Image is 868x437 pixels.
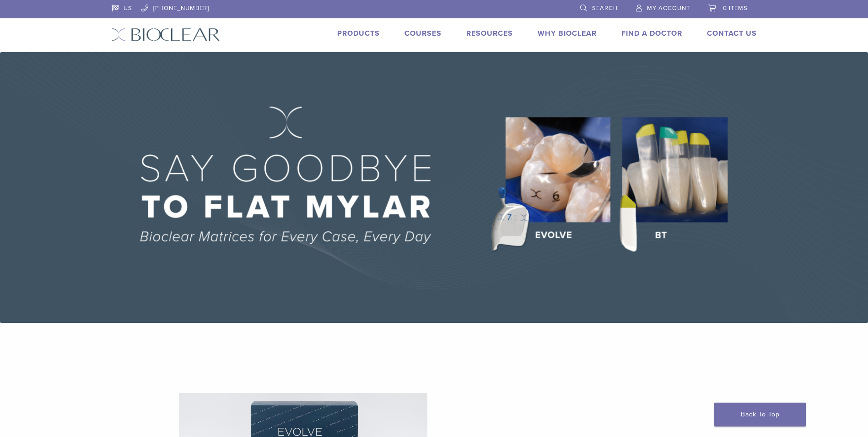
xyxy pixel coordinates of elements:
[707,29,757,38] a: Contact Us
[112,28,220,41] img: Bioclear
[621,29,682,38] a: Find A Doctor
[714,403,806,426] a: Back To Top
[647,5,690,12] span: My Account
[466,29,513,38] a: Resources
[404,29,442,38] a: Courses
[337,29,380,38] a: Products
[538,29,597,38] a: Why Bioclear
[723,5,748,12] span: 0 items
[592,5,618,12] span: Search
